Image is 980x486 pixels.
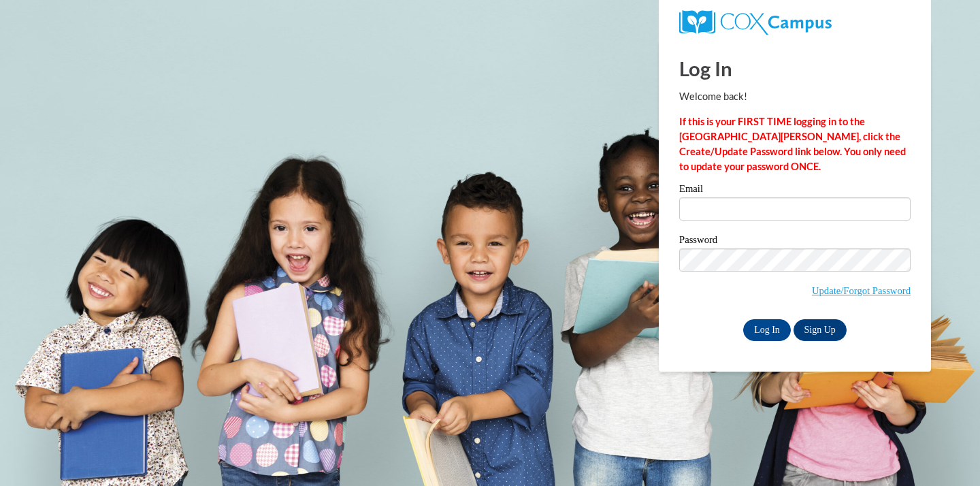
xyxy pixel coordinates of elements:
p: Welcome back! [679,89,911,104]
a: COX Campus [679,10,911,35]
strong: If this is your FIRST TIME logging in to the [GEOGRAPHIC_DATA][PERSON_NAME], click the Create/Upd... [679,116,906,172]
label: Email [679,184,911,197]
img: COX Campus [679,10,832,35]
input: Log In [743,319,791,341]
h1: Log In [679,54,911,82]
label: Password [679,235,911,248]
a: Update/Forgot Password [812,285,911,296]
a: Sign Up [794,319,847,341]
